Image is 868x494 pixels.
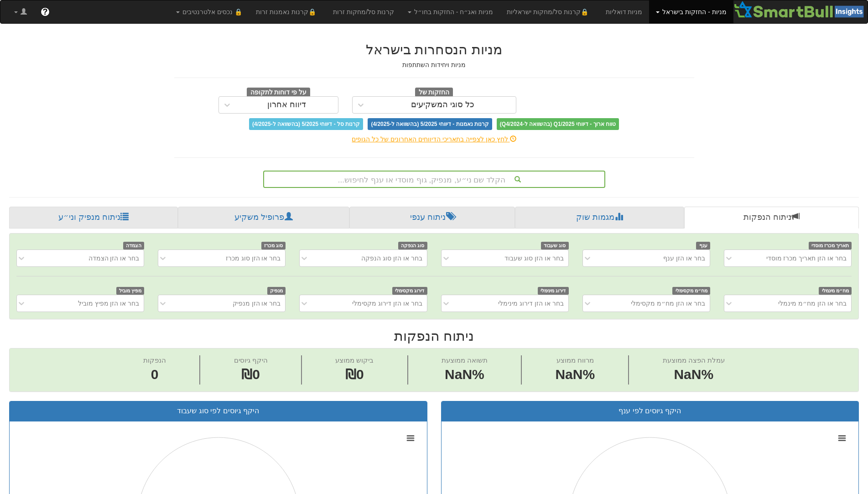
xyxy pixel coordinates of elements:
[169,0,249,23] a: 🔒 נכסים אלטרנטיבים
[696,242,710,250] span: ענף
[398,242,427,250] span: סוג הנפקה
[442,365,488,385] span: NaN%
[599,0,650,23] a: מניות דואליות
[233,299,281,308] div: בחר או הזן מנפיק
[174,62,694,68] h5: מניות ויחידות השתתפות
[335,356,374,364] span: ביקוש ממוצע
[663,254,705,263] div: בחר או הזן ענף
[448,406,852,416] div: היקף גיוסים לפי ענף
[267,100,306,109] div: דיווח אחרון
[649,0,733,23] a: מניות - החזקות בישראל
[174,42,694,57] h2: מניות הנסחרות בישראל
[123,242,145,250] span: הצמדה
[819,287,852,295] span: מח״מ מינמלי
[442,356,488,364] span: תשואה ממוצעת
[167,135,701,144] div: לחץ כאן לצפייה בתאריכי הדיווחים האחרונים של כל הגופים
[500,0,598,23] a: 🔒קרנות סל/מחקות ישראליות
[352,299,422,308] div: בחר או הזן דירוג מקסימלי
[249,0,327,23] a: 🔒קרנות נאמנות זרות
[498,299,564,308] div: בחר או הזן דירוג מינימלי
[178,207,349,229] a: פרופיל משקיע
[368,118,492,130] span: קרנות נאמנות - דיווחי 5/2025 (בהשוואה ל-4/2025)
[247,88,310,98] span: על פי דוחות לתקופה
[766,254,847,263] div: בחר או הזן תאריך מכרז מוסדי
[556,356,594,364] span: מרווח ממוצע
[392,287,427,295] span: דירוג מקסימלי
[249,118,363,130] span: קרנות סל - דיווחי 5/2025 (בהשוואה ל-4/2025)
[267,287,286,295] span: מנפיק
[16,406,420,416] div: היקף גיוסים לפי סוג שעבוד
[9,207,178,229] a: ניתוח מנפיק וני״ע
[809,242,852,250] span: תאריך מכרז מוסדי
[234,356,268,364] span: היקף גיוסים
[361,254,422,263] div: בחר או הזן סוג הנפקה
[401,0,500,23] a: מניות ואג״ח - החזקות בחו״ל
[672,287,710,295] span: מח״מ מקסימלי
[345,367,364,382] span: ₪0
[78,299,140,308] div: בחר או הזן מפיץ מוביל
[555,365,595,385] span: NaN%
[541,242,569,250] span: סוג שעבוד
[42,7,47,16] span: ?
[411,100,474,109] div: כל סוגי המשקיעים
[88,254,140,263] div: בחר או הזן הצמדה
[349,207,515,229] a: ניתוח ענפי
[733,0,868,19] img: Smartbull
[504,254,564,263] div: בחר או הזן סוג שעבוד
[241,367,260,382] span: ₪0
[143,365,166,385] span: 0
[415,88,453,98] span: החזקות של
[34,0,57,23] a: ?
[9,328,859,343] h2: ניתוח הנפקות
[116,287,145,295] span: מפיץ מוביל
[684,207,859,229] a: ניתוח הנפקות
[326,0,401,23] a: קרנות סל/מחקות זרות
[538,287,569,295] span: דירוג מינימלי
[663,356,725,364] span: עמלת הפצה ממוצעת
[631,299,705,308] div: בחר או הזן מח״מ מקסימלי
[261,242,286,250] span: סוג מכרז
[515,207,684,229] a: מגמות שוק
[264,172,604,187] div: הקלד שם ני״ע, מנפיק, גוף מוסדי או ענף לחיפוש...
[143,356,166,364] span: הנפקות
[497,118,619,130] span: טווח ארוך - דיווחי Q1/2025 (בהשוואה ל-Q4/2024)
[663,365,725,385] span: NaN%
[778,299,847,308] div: בחר או הזן מח״מ מינמלי
[226,254,281,263] div: בחר או הזן סוג מכרז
